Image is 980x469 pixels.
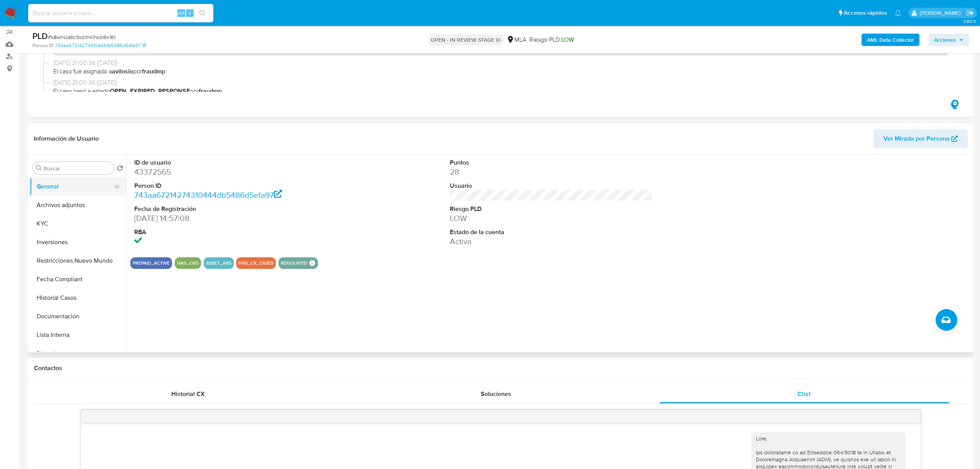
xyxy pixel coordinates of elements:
dd: 28 [450,167,652,177]
span: Chat [798,389,811,398]
span: Soluciones [481,389,511,398]
b: PLD [32,30,48,42]
button: AML Data Collector [862,34,919,46]
span: Accesos rápidos [844,9,887,17]
dt: Riesgo PLD [450,205,652,213]
dt: Puntos [450,158,652,167]
input: Buscar usuario o caso... [28,8,213,18]
span: # k8whUa6c9xzImk1rwzI6x161 [48,33,115,41]
dd: LOW [450,213,652,224]
p: andres.vilosio@mercadolibre.com [920,9,963,17]
div: MLA [507,36,526,44]
b: Person ID [32,42,54,49]
span: 3.160.0 [963,18,976,24]
span: s [189,9,191,17]
dd: 43372565 [134,167,337,177]
button: Fecha Compliant [30,270,126,289]
button: Acciones [929,34,969,46]
dt: ID de usuario [134,158,337,167]
span: Riesgo PLD: [529,36,574,44]
button: Volver al orden por defecto [117,165,123,173]
button: General [30,177,120,196]
button: KYC [30,214,126,233]
dt: Usuario [450,182,652,190]
dt: Estado de la cuenta [450,228,652,236]
a: Notificaciones [895,10,901,16]
button: Buscar [36,165,42,171]
button: Historial Casos [30,289,126,307]
span: LOW [561,35,574,44]
span: Historial CX [171,389,205,398]
button: Direcciones [30,344,126,363]
button: Archivos adjuntos [30,196,126,214]
dd: [DATE] 14:57:08 [134,213,337,224]
b: AML Data Collector [867,34,914,46]
button: search-icon [194,8,210,19]
p: OPEN - IN REVIEW STAGE III [427,34,504,45]
span: Acciones [934,34,956,46]
span: Ver Mirada por Persona [884,129,950,148]
button: Restricciones Nuevo Mundo [30,251,126,270]
button: Inversiones [30,233,126,251]
dt: RBA [134,228,337,236]
button: Ver Mirada por Persona [874,129,968,148]
a: Salir [966,9,974,17]
span: Alt [178,9,184,17]
dd: Activa [450,236,652,247]
h1: Información de Usuario [34,135,99,143]
input: Buscar [44,165,111,172]
h1: Contactos [34,364,968,372]
button: Lista Interna [30,326,126,344]
a: 743aa67214274310444db5486d5efa97 [134,189,282,201]
button: Documentación [30,307,126,326]
dt: Person ID [134,182,337,190]
a: 743aa67214274310444db5486d5efa97 [55,42,146,49]
dt: Fecha de Registración [134,205,337,213]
